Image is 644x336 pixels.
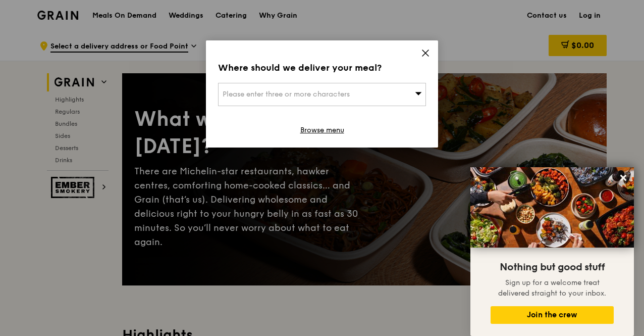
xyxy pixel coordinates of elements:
[300,125,344,135] a: Browse menu
[223,90,350,99] span: Please enter three or more characters
[491,306,614,324] button: Join the crew
[500,261,605,273] span: Nothing but good stuff
[218,61,426,75] div: Where should we deliver your meal?
[470,167,634,248] img: DSC07876-Edit02-Large.jpeg
[498,278,606,298] span: Sign up for a welcome treat delivered straight to your inbox.
[615,170,631,186] button: Close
